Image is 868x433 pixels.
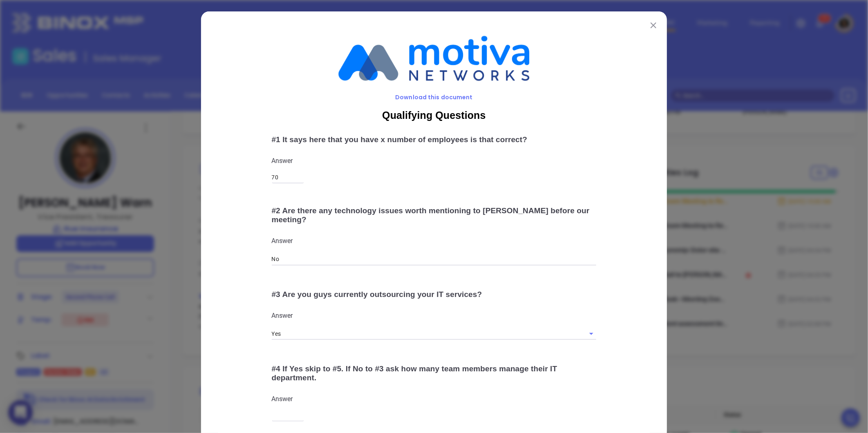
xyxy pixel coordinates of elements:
span: # 4 If Yes skip to #5. If No to #3 ask how many team members manage their IT department. [272,364,557,382]
span: # 2 Are there any technology issues worth mentioning to [PERSON_NAME] before our meeting? [272,206,590,224]
span: # 3 Are you guys currently outsourcing your IT services? [272,290,482,299]
p: Answer [272,395,597,404]
p: Answer [272,156,597,165]
span: Download this document [218,93,650,102]
p: Answer [272,237,597,246]
img: close modal [651,22,656,28]
button: Open [586,328,597,339]
p: Answer [272,311,597,320]
input: Text Input [272,253,597,266]
span: Qualifying Questions [218,110,650,121]
span: # 1 It says here that you have x number of employees is that correct? [272,135,528,144]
